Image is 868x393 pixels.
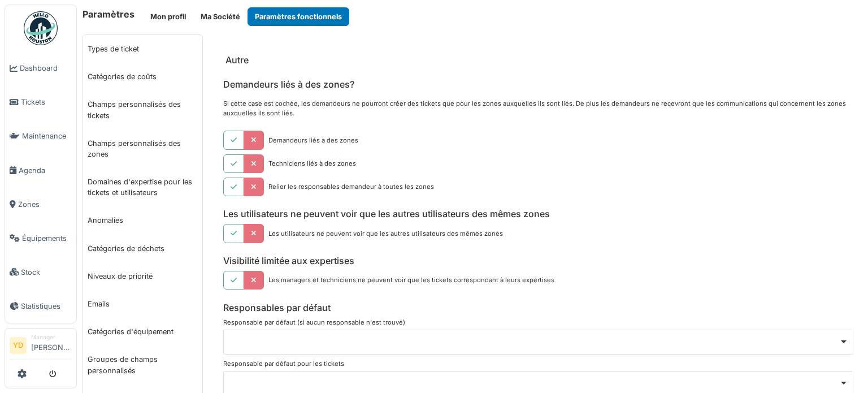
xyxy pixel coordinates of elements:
span: Dashboard [20,63,72,74]
a: Catégories de coûts [83,63,202,90]
p: Si cette case est cochée, les demandeurs ne pourront créer des tickets que pour les zones auxquel... [223,99,853,118]
a: Champs personnalisés des zones [83,129,202,168]
div: Demandeurs liés à des zones [268,136,358,145]
span: Zones [18,199,72,210]
a: Statistiques [5,289,76,323]
div: Relier les responsables demandeur à toutes les zones [268,182,434,192]
span: Agenda [19,165,72,176]
div: Responsable par défaut pour les tickets [223,359,853,369]
span: Tickets [21,97,72,107]
img: Badge_color-CXgf-gQk.svg [24,11,58,45]
button: Mon profil [143,7,193,26]
button: Paramètres fonctionnels [248,7,349,26]
span: Stock [21,267,72,278]
button: Ma Société [193,7,248,26]
a: Tickets [5,85,76,119]
h6: Les utilisateurs ne peuvent voir que les autres utilisateurs des mêmes zones [223,209,853,219]
a: Emails [83,290,202,318]
span: Statistiques [21,301,72,312]
h6: Visibilité limitée aux expertises [223,256,853,266]
div: Techniciens liés à des zones [268,159,356,169]
div: Responsable par défaut (si aucun responsable n'est trouvé) [223,318,853,327]
h6: Demandeurs liés à des zones? [223,79,853,90]
a: Zones [5,187,76,221]
h6: Responsables par défaut [223,303,853,313]
li: [PERSON_NAME] [31,333,72,357]
span: Maintenance [22,131,72,141]
h6: Paramètres [83,9,134,20]
a: Champs personnalisés des tickets [83,90,202,129]
a: Anomalies [83,206,202,234]
a: Niveaux de priorité [83,262,202,290]
div: Les managers et techniciens ne peuvent voir que les tickets correspondant à leurs expertises [268,275,554,285]
a: Types de ticket [83,35,202,63]
a: Dashboard [5,51,76,85]
a: Équipements [5,221,76,255]
div: Manager [31,333,72,342]
a: Agenda [5,153,76,187]
a: Stock [5,255,76,289]
h6: Autre [225,55,249,66]
li: YD [10,337,27,354]
a: Catégories de déchets [83,235,202,262]
a: YD Manager[PERSON_NAME] [10,333,72,360]
a: Groupes de champs personnalisés [83,346,202,384]
a: Domaines d'expertise pour les tickets et utilisateurs [83,168,202,206]
a: Catégories d'équipement [83,318,202,346]
a: Maintenance [5,119,76,153]
span: Équipements [22,233,72,244]
div: Les utilisateurs ne peuvent voir que les autres utilisateurs des mêmes zones [268,229,503,239]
